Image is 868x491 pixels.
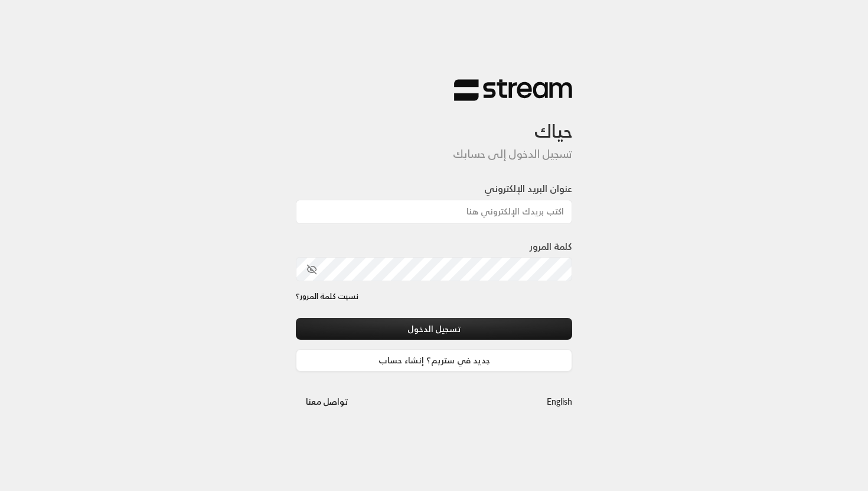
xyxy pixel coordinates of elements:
h3: حياك [296,102,572,142]
a: نسيت كلمة المرور؟ [296,291,358,303]
a: تواصل معنا [296,394,358,409]
button: تواصل معنا [296,391,358,412]
label: كلمة المرور [530,239,572,253]
img: Stream Logo [454,79,572,102]
button: تسجيل الدخول [296,318,572,340]
a: جديد في ستريم؟ إنشاء حساب [296,349,572,371]
label: عنوان البريد الإلكتروني [484,181,572,196]
button: toggle password visibility [302,259,322,279]
h5: تسجيل الدخول إلى حسابك [296,148,572,161]
input: اكتب بريدك الإلكتروني هنا [296,200,572,224]
a: English [547,391,572,412]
